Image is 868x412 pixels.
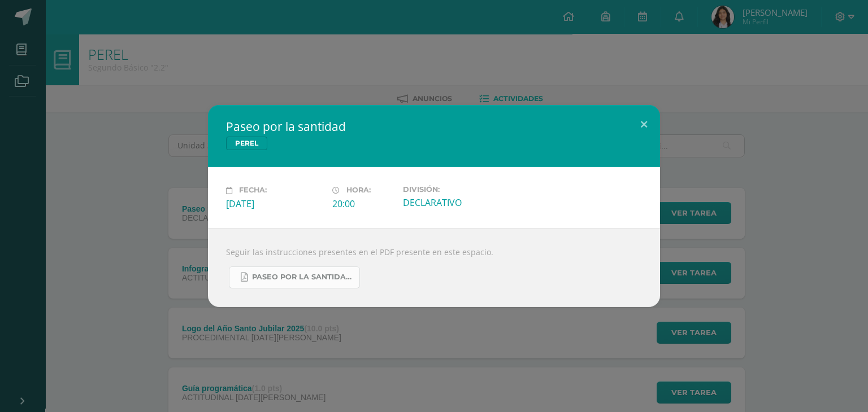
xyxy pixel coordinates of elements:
[332,198,394,210] div: 20:00
[226,119,642,134] h2: Paseo por la santidad
[403,185,500,194] label: División:
[403,196,500,209] div: DECLARATIVO
[226,137,267,150] span: PEREL
[226,198,323,210] div: [DATE]
[208,228,660,307] div: Seguir las instrucciones presentes en el PDF presente en este espacio.
[239,186,267,195] span: Fecha:
[229,266,360,288] a: Paseo por la santidad - 2.2.pdf
[628,105,660,143] button: Close (Esc)
[252,273,354,282] span: Paseo por la santidad - 2.2.pdf
[346,186,371,195] span: Hora:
